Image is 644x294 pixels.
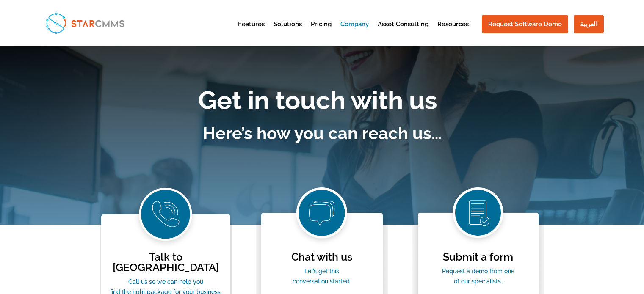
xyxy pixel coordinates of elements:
p: Let’s get this conversation started. [256,267,388,287]
p: Request a demo from one of our specialists. [412,267,544,287]
span: Chat with us [291,250,352,263]
img: StarCMMS [42,9,128,37]
h1: Get in touch with us [85,88,551,117]
a: Company [340,21,369,42]
a: Resources [437,21,469,42]
a: Request Software Demo [482,15,568,33]
span: Submit a form [443,250,513,263]
span: Talk to [GEOGRAPHIC_DATA] [113,250,219,274]
a: Pricing [311,21,332,42]
a: Features [238,21,265,42]
a: Asset Consulting [378,21,428,42]
p: Here’s how you can reach us… [94,128,551,138]
a: العربية [574,15,604,33]
a: Solutions [274,21,302,42]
